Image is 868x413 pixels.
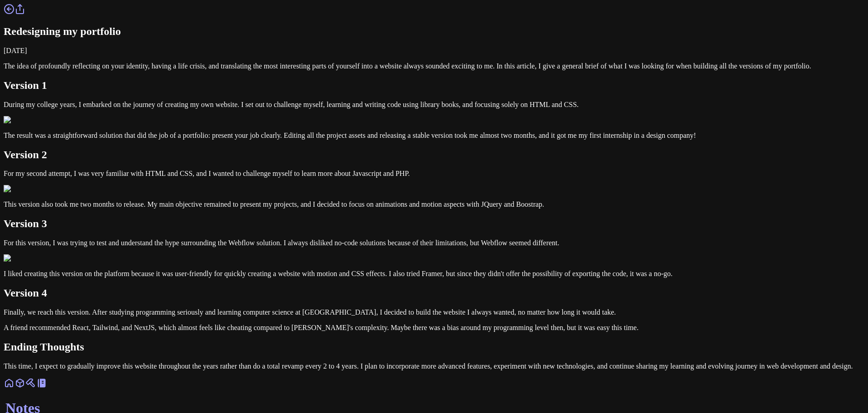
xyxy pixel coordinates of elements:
[4,200,864,209] p: This version also took me two months to release. My main objective remained to present my project...
[4,149,864,161] h2: Version 2
[4,62,864,70] p: The idea of profoundly reflecting on your identity, having a life crisis, and translating the mos...
[4,239,864,247] p: For this version, I was trying to test and understand the hype surrounding the Webflow solution. ...
[4,185,29,193] img: Image
[4,270,864,278] p: I liked creating this version on the platform because it was user-friendly for quickly creating a...
[4,25,864,38] h1: Redesigning my portfolio
[4,362,864,370] p: This time, I expect to gradually improve this website throughout the years rather than do a total...
[4,79,864,92] h2: Version 1
[4,218,864,230] h2: Version 3
[4,116,29,124] img: Image
[4,170,864,178] p: For my second attempt, I was very familiar with HTML and CSS, and I wanted to challenge myself to...
[4,341,864,353] h2: Ending Thoughts
[4,47,27,54] time: [DATE]
[4,287,864,299] h2: Version 4
[4,324,864,332] p: A friend recommended React, Tailwind, and NextJS, which almost feels like cheating compared to [P...
[4,101,864,109] p: During my college years, I embarked on the journey of creating my own website. I set out to chall...
[4,308,864,316] p: Finally, we reach this version. After studying programming seriously and learning computer scienc...
[4,254,29,262] img: Image
[4,131,864,140] p: The result was a straightforward solution that did the job of a portfolio: present your job clear...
